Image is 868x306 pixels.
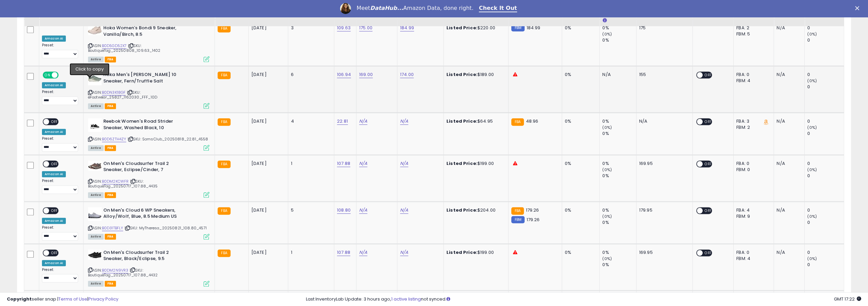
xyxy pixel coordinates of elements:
[807,160,844,167] div: 0
[337,118,348,125] a: 22.81
[400,249,408,256] a: N/A
[446,25,503,31] div: $220.00
[88,72,102,85] img: 41xjONuYeJL._SL40_.jpg
[88,118,210,150] div: ASIN:
[807,125,817,130] small: (0%)
[291,118,329,124] div: 4
[807,72,844,78] div: 0
[7,296,32,302] strong: Copyright
[88,90,157,100] span: | SKU: eFootwear_25827_1162030_FFF_10D
[511,24,525,31] small: FBM
[391,296,421,302] a: 1 active listing
[526,216,540,223] span: 179.26
[359,249,367,256] a: N/A
[49,208,60,213] span: OFF
[337,160,350,167] a: 107.88
[359,118,367,125] a: N/A
[807,131,844,137] div: 0
[359,25,372,31] a: 175.00
[807,31,817,37] small: (0%)
[602,25,636,31] div: 0%
[337,25,351,31] a: 109.63
[565,249,594,256] div: 0%
[602,262,636,268] div: 0%
[777,249,799,256] div: N/A
[736,167,768,173] div: FBM: 0
[511,118,524,126] small: FBA
[446,25,477,31] b: Listed Price:
[42,129,66,135] div: Amazon AI
[88,207,210,239] div: ASIN:
[446,118,477,124] b: Listed Price:
[88,234,104,240] span: All listings currently available for purchase on Amazon
[565,160,594,167] div: 0%
[807,214,817,219] small: (0%)
[103,207,186,221] b: On Men's Cloud 6 WP Sneakers, Alloy/Wolf, Blue, 8.5 Medium US
[736,31,768,37] div: FBM: 5
[602,72,631,78] div: N/A
[602,17,606,24] small: Avg BB Share.
[42,35,66,42] div: Amazon AI
[88,145,104,151] span: All listings currently available for purchase on Amazon
[291,25,329,31] div: 3
[88,25,102,35] img: 31wjmKsKGkL._SL40_.jpg
[446,160,477,167] b: Listed Price:
[124,225,207,231] span: | SKU: MyTheresa_20250821_108.80_4571
[102,136,127,142] a: B0D6ZTH4ZY
[807,173,844,179] div: 0
[736,25,768,31] div: FBA: 2
[42,179,78,194] div: Preset:
[639,72,687,78] div: 155
[251,249,279,256] div: [DATE]
[602,118,636,124] div: 0%
[42,171,66,177] div: Amazon AI
[602,125,612,130] small: (0%)
[602,207,636,213] div: 0%
[88,249,102,260] img: 31yEIFXhgWL._SL40_.jpg
[128,136,208,142] span: | SKU: SamsClub_20250818_22.81_4558
[103,25,186,39] b: Hoka Women's Bondi 9 Sneaker, Vanilla/Birch, 8.5
[807,219,844,226] div: 0
[807,249,844,256] div: 0
[639,118,687,124] div: N/A
[736,118,768,124] div: FBA: 3
[370,5,403,11] i: DataHub...
[639,160,687,167] div: 169.95
[88,103,104,109] span: All listings currently available for purchase on Amazon
[807,262,844,268] div: 0
[103,118,186,133] b: Reebok Women's Road Strider Sneaker, Washed Black, 10
[88,296,118,302] a: Privacy Policy
[736,207,768,213] div: FBA: 4
[88,43,160,53] span: | SKU: BoutiqueTag_20250808_109.63_1402
[602,131,636,137] div: 0%
[49,119,60,125] span: OFF
[807,207,844,213] div: 0
[807,84,844,90] div: 0
[88,160,210,197] div: ASIN:
[291,160,329,167] div: 1
[807,37,844,43] div: 0
[88,207,102,221] img: 41-JZm9lsJL._SL40_.jpg
[565,72,594,78] div: 0%
[291,249,329,256] div: 1
[58,72,69,78] span: OFF
[105,234,116,240] span: FBA
[105,145,116,151] span: FBA
[340,3,351,14] img: Profile image for Georgie
[400,207,408,214] a: N/A
[102,90,126,95] a: B0DN3K18GF
[42,136,78,152] div: Preset:
[526,207,539,213] span: 179.26
[777,160,799,167] div: N/A
[88,267,158,278] span: | SKU: BoutiqueTag_20250717_107.88_4432
[565,207,594,213] div: 0%
[88,281,104,287] span: All listings currently available for purchase on Amazon
[736,256,768,262] div: FBM: 4
[49,161,60,167] span: OFF
[639,249,687,256] div: 169.95
[291,207,329,213] div: 5
[88,160,102,171] img: 414WroMOhHL._SL40_.jpg
[42,82,66,88] div: Amazon AI
[565,25,594,31] div: 0%
[58,296,87,302] a: Terms of Use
